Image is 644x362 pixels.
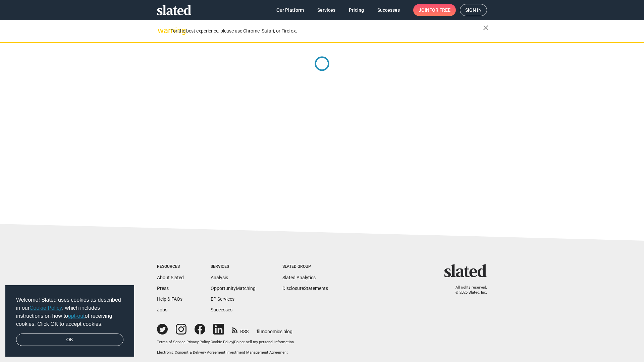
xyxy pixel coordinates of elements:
[157,350,225,355] a: Electronic Consent & Delivery Agreement
[232,324,249,335] a: RSS
[282,275,316,280] a: Slated Analytics
[157,307,167,312] a: Jobs
[343,4,369,16] a: Pricing
[157,264,184,269] div: Resources
[257,329,265,334] span: film
[429,4,450,16] span: for free
[5,285,134,357] div: cookieconsent
[419,4,450,16] span: Join
[234,340,294,345] button: Do not sell my personal information
[482,24,490,32] mat-icon: close
[170,26,483,36] div: For the best experience, please use Chrome, Safari, or Firefox.
[271,4,309,16] a: Our Platform
[349,4,364,16] span: Pricing
[372,4,405,16] a: Successes
[211,307,232,312] a: Successes
[257,323,292,335] a: filmonomics blog
[317,4,335,16] span: Services
[211,286,256,291] a: OpportunityMatching
[225,350,226,355] span: |
[30,305,62,311] a: Cookie Policy
[413,4,456,16] a: Joinfor free
[312,4,341,16] a: Services
[16,296,123,328] span: Welcome! Slated uses cookies as described in our , which includes instructions on how to of recei...
[377,4,400,16] span: Successes
[157,296,182,302] a: Help & FAQs
[460,4,487,16] a: Sign in
[16,334,123,346] a: dismiss cookie message
[465,4,482,16] span: Sign in
[226,350,288,355] a: Investment Management Agreement
[211,264,256,269] div: Services
[211,296,234,302] a: EP Services
[210,340,211,344] span: |
[185,340,186,344] span: |
[186,340,210,344] a: Privacy Policy
[448,285,487,295] p: All rights reserved. © 2025 Slated, Inc.
[68,313,85,319] a: opt-out
[211,275,228,280] a: Analysis
[157,340,185,344] a: Terms of Service
[276,4,304,16] span: Our Platform
[157,275,184,280] a: About Slated
[233,340,234,344] span: |
[158,26,166,35] mat-icon: warning
[157,286,169,291] a: Press
[282,264,328,269] div: Slated Group
[282,286,328,291] a: DisclosureStatements
[211,340,233,344] a: Cookie Policy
